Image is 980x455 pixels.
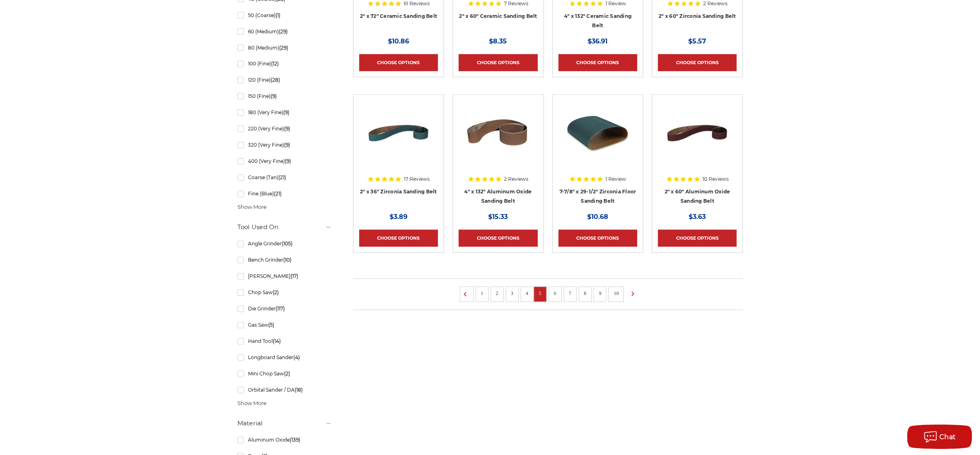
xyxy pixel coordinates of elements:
[551,289,559,298] a: 6
[465,100,530,165] img: 4" x 132" Aluminum Oxide Sanding Belt
[459,230,537,247] a: Choose Options
[658,230,737,247] a: Choose Options
[459,54,537,71] a: Choose Options
[658,54,737,71] a: Choose Options
[359,230,438,247] a: Choose Options
[390,213,407,221] span: $3.89
[237,269,332,283] a: [PERSON_NAME]
[581,289,589,298] a: 8
[272,338,280,344] span: (14)
[566,289,574,298] a: 7
[284,142,290,148] span: (9)
[237,399,267,407] span: Show More
[587,213,608,221] span: $10.68
[702,177,729,182] span: 10 Reviews
[294,387,302,393] span: (18)
[237,222,332,232] h5: Tool Used On
[271,61,278,67] span: (12)
[284,370,290,377] span: (2)
[272,289,278,295] span: (2)
[290,273,298,279] span: (17)
[464,188,532,204] a: 4" x 132" Aluminum Oxide Sanding Belt
[237,418,332,428] h5: Material
[283,109,289,115] span: (9)
[703,1,728,6] span: 2 Reviews
[558,100,637,179] a: Professional-grade 7 7/8 x 29 1/2 inch Zirconia Floor Sanding Belt, ideal for floor restoration
[237,105,332,119] a: 180 (Very Fine)
[237,154,332,168] a: 400 (Very Fine)
[237,170,332,184] a: Coarse (Tan)
[508,289,516,298] a: 3
[274,191,281,197] span: (21)
[237,318,332,332] a: Gas Saw
[478,289,486,298] a: 1
[664,188,730,204] a: 2" x 60" Aluminum Oxide Sanding Belt
[284,158,291,164] span: (9)
[404,1,430,6] span: 61 Reviews
[237,24,332,39] a: 60 (Medium)
[360,13,437,19] a: 2" x 72" Ceramic Sanding Belt
[237,89,332,103] a: 150 (Fine)
[237,301,332,316] a: Die Grinder
[270,93,276,99] span: (9)
[237,433,332,447] a: Aluminum Oxide
[488,213,508,221] span: $15.33
[489,37,507,45] span: $8.35
[289,437,300,443] span: (139)
[388,37,409,45] span: $10.86
[237,350,332,364] a: Longboard Sander
[237,334,332,348] a: Hand Tool
[237,41,332,55] a: 80 (Medium)
[605,177,626,182] span: 1 Review
[237,56,332,71] a: 100 (Fine)
[907,425,972,449] button: Chat
[605,1,626,6] span: 1 Review
[688,37,706,45] span: $5.57
[504,1,528,6] span: 7 Reviews
[523,289,531,298] a: 4
[237,8,332,22] a: 50 (Coarse)
[237,203,267,211] span: Show More
[237,121,332,136] a: 220 (Very Fine)
[278,28,287,35] span: (29)
[939,433,956,441] span: Chat
[658,100,737,179] a: 2" x 60" Aluminum Oxide Pipe Sanding Belt
[237,73,332,87] a: 120 (Fine)
[565,100,630,165] img: Professional-grade 7 7/8 x 29 1/2 inch Zirconia Floor Sanding Belt, ideal for floor restoration
[281,240,292,247] span: (105)
[237,366,332,381] a: Mini Chop Saw
[275,12,280,18] span: (1)
[237,383,332,397] a: Orbital Sander / DA
[359,100,438,179] a: 2" x 36" Zirconia Pipe Sanding Belt
[564,13,631,28] a: 4" x 132" Ceramic Sanding Belt
[665,100,730,165] img: 2" x 60" Aluminum Oxide Pipe Sanding Belt
[283,257,291,263] span: (10)
[237,236,332,251] a: Angle Grinder
[558,230,637,247] a: Choose Options
[689,213,706,221] span: $3.63
[293,354,299,360] span: (4)
[279,45,288,51] span: (29)
[493,289,501,298] a: 2
[237,253,332,267] a: Bench Grinder
[611,289,621,298] a: 10
[275,305,284,312] span: (117)
[360,188,437,195] a: 2" x 36" Zirconia Sanding Belt
[237,138,332,152] a: 320 (Very Fine)
[366,100,431,165] img: 2" x 36" Zirconia Pipe Sanding Belt
[404,177,430,182] span: 17 Reviews
[268,322,274,328] span: (5)
[558,54,637,71] a: Choose Options
[237,186,332,201] a: Fine (Blue)
[588,37,607,45] span: $36.91
[270,77,280,83] span: (28)
[284,126,290,132] span: (9)
[504,177,528,182] span: 2 Reviews
[459,100,537,179] a: 4" x 132" Aluminum Oxide Sanding Belt
[237,285,332,299] a: Chop Saw
[596,289,604,298] a: 9
[459,13,537,19] a: 2" x 60" Ceramic Sanding Belt
[278,174,286,180] span: (21)
[536,289,544,298] a: 5
[559,188,636,204] a: 7-7/8" x 29-1/2" Zirconia Floor Sanding Belt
